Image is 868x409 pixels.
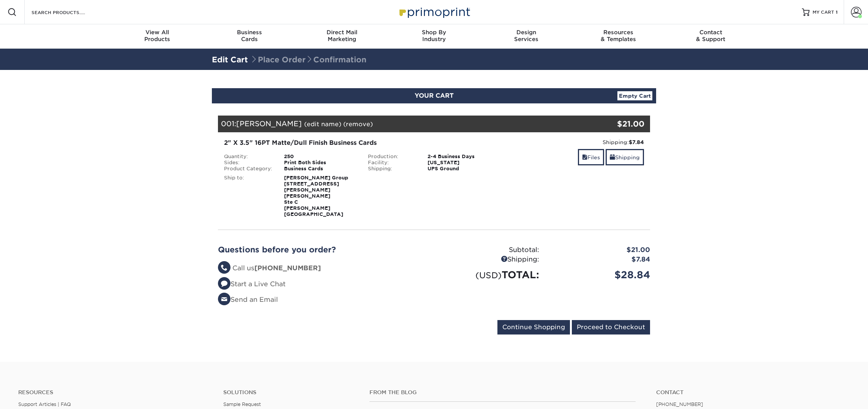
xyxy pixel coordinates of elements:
div: Facility: [362,160,422,166]
a: Send an Email [218,296,278,303]
h4: From the Blog [369,389,636,396]
span: files [582,154,587,160]
div: Subtotal: [434,245,545,255]
h4: Resources [18,389,212,396]
div: Cards [204,29,296,43]
a: Resources& Templates [572,24,664,49]
a: Contact& Support [664,24,757,49]
span: Direct Mail [296,29,388,36]
span: Resources [572,29,664,36]
span: shipping [610,154,615,160]
div: Quantity: [218,154,278,160]
div: & Support [664,29,757,43]
span: Place Order Confirmation [250,55,366,64]
div: TOTAL: [434,268,545,282]
div: Shipping: [511,138,644,146]
div: Industry [388,29,480,43]
div: Shipping: [362,166,422,172]
span: View All [111,29,204,36]
a: (edit name) [304,120,341,128]
a: DesignServices [480,24,572,49]
div: Products [111,29,204,43]
a: Contact [656,389,850,396]
div: $7.84 [545,255,656,265]
div: 2" X 3.5" 16PT Matte/Dull Finish Business Cards [224,138,500,147]
div: Services [480,29,572,43]
div: $28.84 [545,268,656,282]
h2: Questions before you order? [218,245,428,254]
span: [PERSON_NAME] [236,119,302,128]
div: Sides: [218,160,278,166]
a: Shop ByIndustry [388,24,480,49]
a: Direct MailMarketing [296,24,388,49]
a: Edit Cart [212,55,248,64]
span: Business [204,29,296,36]
span: Contact [664,29,757,36]
div: 250 [278,154,362,160]
input: Continue Shopping [497,320,570,334]
div: Business Cards [278,166,362,172]
input: SEARCH PRODUCTS..... [31,8,105,17]
a: Support Articles | FAQ [18,401,71,407]
strong: [PERSON_NAME] Group [STREET_ADDRESS][PERSON_NAME][PERSON_NAME] Ste C [PERSON_NAME][GEOGRAPHIC_DATA] [284,175,348,217]
div: & Templates [572,29,664,43]
div: 2-4 Business Days [422,154,506,160]
div: Marketing [296,29,388,43]
a: [PHONE_NUMBER] [656,401,703,407]
small: (USD) [475,270,502,280]
div: Print Both Sides [278,160,362,166]
strong: $7.84 [629,139,644,145]
div: UPS Ground [422,166,506,172]
strong: [PHONE_NUMBER] [254,264,321,272]
div: Production: [362,154,422,160]
a: BusinessCards [204,24,296,49]
a: Shipping [606,149,644,165]
a: Start a Live Chat [218,280,286,288]
div: Ship to: [218,175,278,217]
img: Primoprint [396,4,472,20]
li: Call us [218,263,428,273]
div: 001: [218,116,578,132]
div: $21.00 [545,245,656,255]
a: Files [578,149,604,165]
span: 1 [836,10,838,15]
a: Empty Cart [617,91,652,100]
span: MY CART [813,9,834,16]
div: $21.00 [578,118,644,130]
span: YOUR CART [415,92,454,99]
div: Shipping: [434,255,545,265]
input: Proceed to Checkout [572,320,650,334]
h4: Solutions [223,389,358,396]
span: Design [480,29,572,36]
a: View AllProducts [111,24,204,49]
a: Sample Request [223,401,261,407]
span: Shop By [388,29,480,36]
a: (remove) [343,120,373,128]
div: [US_STATE] [422,160,506,166]
div: Product Category: [218,166,278,172]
